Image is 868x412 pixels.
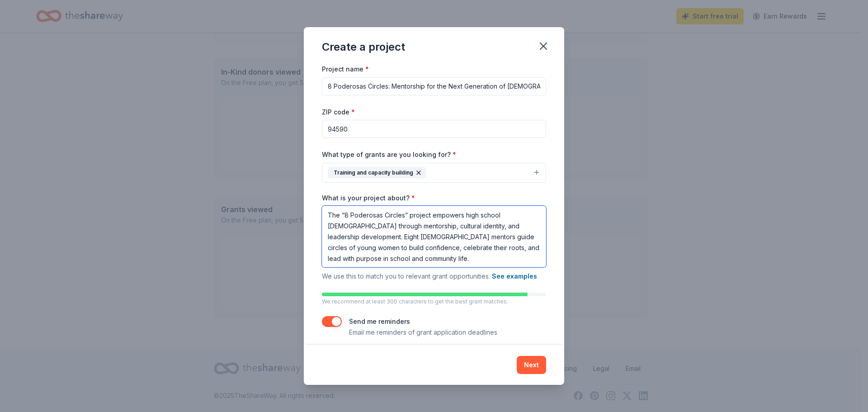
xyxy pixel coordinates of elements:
label: Project name [322,65,369,74]
input: 12345 (U.S. only) [322,120,546,138]
label: ZIP code [322,108,355,117]
button: Training and capacity building [322,163,546,183]
label: What type of grants are you looking for? [322,150,456,159]
div: Create a project [322,40,405,54]
div: Training and capacity building [328,167,426,179]
p: Email me reminders of grant application deadlines [349,327,497,338]
button: Next [517,356,546,374]
input: After school program [322,77,546,95]
button: See examples [492,271,537,282]
textarea: The “8 Poderosas Circles” project empowers high school [DEMOGRAPHIC_DATA] through mentorship, cul... [322,206,546,267]
label: What is your project about? [322,194,415,203]
label: Send me reminders [349,317,410,325]
span: We use this to match you to relevant grant opportunities. [322,272,537,280]
p: We recommend at least 300 characters to get the best grant matches. [322,298,546,305]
